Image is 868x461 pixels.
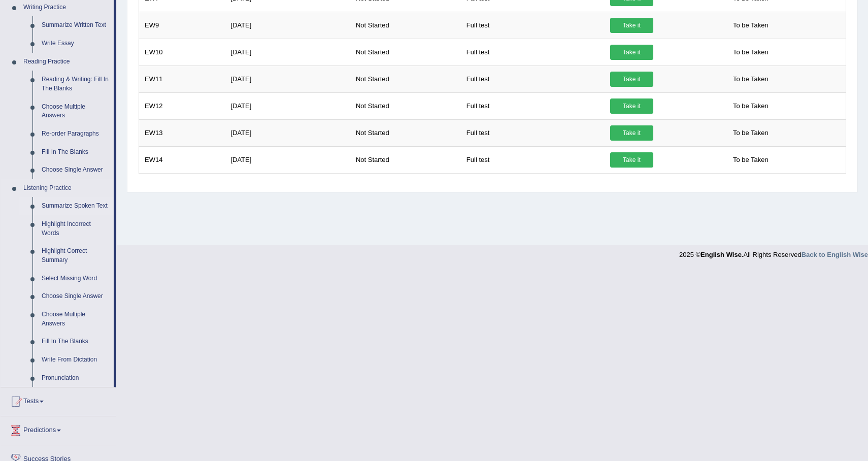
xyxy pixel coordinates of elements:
[461,12,605,39] td: Full test
[461,146,605,173] td: Full test
[139,119,225,146] td: EW13
[37,71,114,97] a: Reading & Writing: Fill In The Blanks
[225,146,350,173] td: [DATE]
[728,152,774,168] span: To be Taken
[139,146,225,173] td: EW14
[37,197,114,215] a: Summarize Spoken Text
[139,12,225,39] td: EW9
[610,125,653,141] a: Take it
[37,270,114,288] a: Select Missing Word
[610,152,653,168] a: Take it
[19,53,114,71] a: Reading Practice
[139,92,225,119] td: EW12
[679,245,868,259] div: 2025 © All Rights Reserved
[802,251,868,258] a: Back to English Wise
[139,39,225,65] td: EW10
[700,251,743,258] strong: English Wise.
[610,98,653,114] a: Take it
[1,416,116,442] a: Predictions
[728,18,774,33] span: To be Taken
[139,65,225,92] td: EW11
[350,65,461,92] td: Not Started
[610,45,653,60] a: Take it
[37,98,114,125] a: Choose Multiple Answers
[728,125,774,141] span: To be Taken
[728,98,774,114] span: To be Taken
[225,119,350,146] td: [DATE]
[225,12,350,39] td: [DATE]
[37,125,114,143] a: Re-order Paragraphs
[19,179,114,197] a: Listening Practice
[37,16,114,35] a: Summarize Written Text
[225,92,350,119] td: [DATE]
[728,72,774,87] span: To be Taken
[610,72,653,87] a: Take it
[350,92,461,119] td: Not Started
[461,119,605,146] td: Full test
[37,287,114,306] a: Choose Single Answer
[37,215,114,242] a: Highlight Incorrect Words
[728,45,774,60] span: To be Taken
[1,387,116,413] a: Tests
[37,333,114,351] a: Fill In The Blanks
[350,146,461,173] td: Not Started
[350,119,461,146] td: Not Started
[350,39,461,65] td: Not Started
[37,242,114,269] a: Highlight Correct Summary
[461,65,605,92] td: Full test
[461,92,605,119] td: Full test
[350,12,461,39] td: Not Started
[37,351,114,369] a: Write From Dictation
[225,39,350,65] td: [DATE]
[37,369,114,387] a: Pronunciation
[461,39,605,65] td: Full test
[610,18,653,33] a: Take it
[37,35,114,53] a: Write Essay
[37,161,114,179] a: Choose Single Answer
[225,65,350,92] td: [DATE]
[37,143,114,161] a: Fill In The Blanks
[37,306,114,333] a: Choose Multiple Answers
